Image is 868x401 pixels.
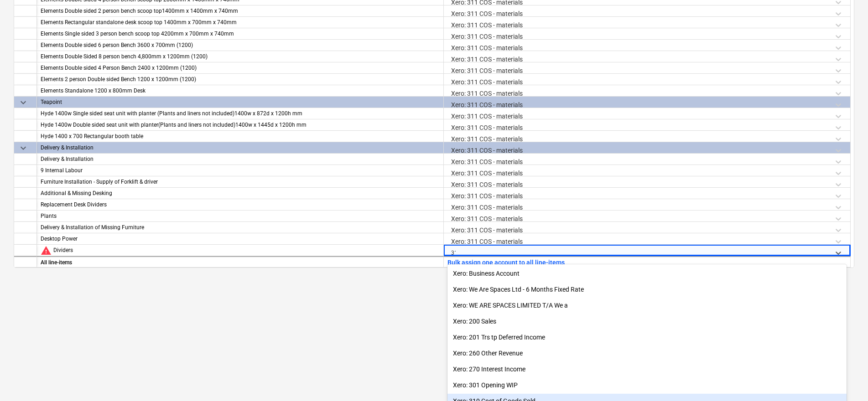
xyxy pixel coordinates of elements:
div: Additional & Missing Desking [41,188,440,199]
iframe: Chat Widget [822,357,868,401]
div: Elements 2 person Double sided Bench 1200 x 1200mm (1200) [41,74,440,85]
div: Delivery & Installation [41,154,440,165]
div: Elements Standalone 1200 x 800mm Desk [41,85,440,97]
div: Desktop Power [41,233,440,245]
div: Plants [41,211,440,222]
span: keyboard_arrow_down [18,97,29,108]
div: Hyde 1400 x 700 Rectangular booth table [41,131,440,142]
div: Elements Double sided 6 person Bench 3600 x 700mm (1200) [41,40,440,51]
div: Delivery & Installation [41,142,440,154]
div: Xero: WE ARE SPACES LIMITED T/A We a [447,298,847,313]
button: Bulk assign one account to all line-items [447,257,565,268]
div: Xero: 270 Interest Income [447,362,847,376]
div: Xero: 200 Sales [447,314,847,329]
div: Furniture Installation - Supply of Forklift & driver [41,176,440,188]
div: Elements Rectangular standalone desk scoop top 1400mm x 700mm x 740mm [41,17,440,28]
span: No accounting account chosen for line-item. Line-item is not allowed to be connected to cost docu... [41,245,52,256]
div: Elements Double sided 4 Person Bench 2400 x 1200mm (1200) [41,62,440,74]
div: Delivery & Installation of Missing Furniture [41,222,440,233]
div: Elements Single sided 3 person bench scoop top 4200mm x 700mm x 740mm [41,28,440,40]
div: Dividers [53,245,440,256]
div: Hyde 1400w Double sided seat unit with planter(Plants and liners not included)1400w x 1445d x 120... [41,119,440,131]
div: Teapoint [41,97,440,108]
div: Hyde 1400w Single sided seat unit with planter (Plants and liners not included)1400w x 872d x 120... [41,108,440,119]
div: Replacement Desk Dividers [41,199,440,211]
div: Xero: Business Account [447,266,847,281]
span: keyboard_arrow_down [18,143,29,154]
div: 9 Internal Labour [41,165,440,176]
div: All line-items [37,256,444,267]
div: Xero: 260 Other Revenue [447,346,847,360]
div: Elements Double Sided 8 person bench 4,800mm x 1200mm (1200) [41,51,440,62]
div: Xero: We Are Spaces Ltd - 6 Months Fixed Rate [447,282,847,297]
div: Xero: 301 Opening WIP [447,378,847,392]
div: Elements Double sided 2 person bench scoop top1400mm x 1400mm x 740mm [41,5,440,17]
div: Xero: 201 Trs tp Deferred Income [447,330,847,344]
